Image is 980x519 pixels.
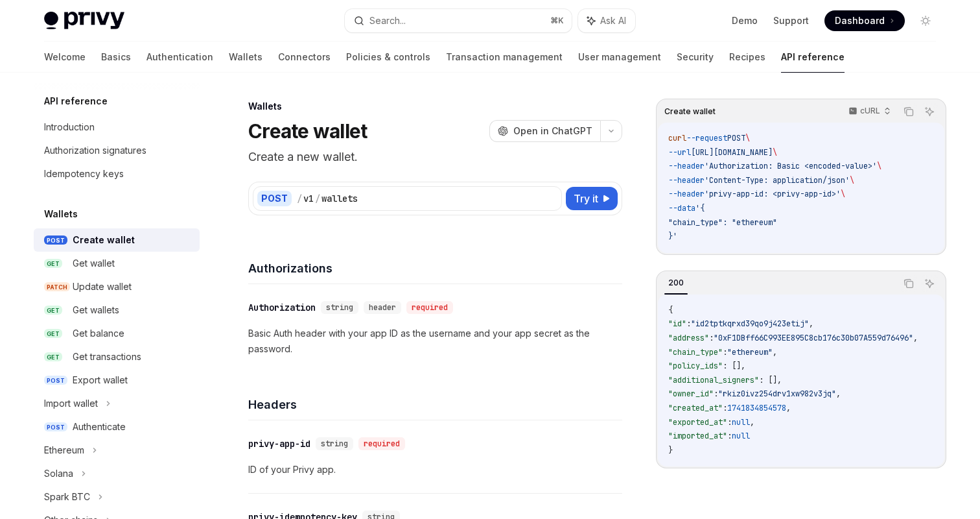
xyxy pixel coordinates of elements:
img: light logo [44,12,124,30]
span: "chain_type" [668,347,723,357]
span: Open in ChatGPT [513,125,592,138]
button: Copy the contents from the code block [900,103,917,120]
div: wallets [321,192,358,205]
div: Get balance [73,326,124,341]
span: "imported_at" [668,431,727,441]
div: 200 [664,275,688,291]
div: Get wallet [73,256,115,271]
span: : [686,319,691,329]
span: header [369,302,396,313]
span: }' [668,231,677,241]
div: Update wallet [73,279,132,295]
span: : [], [759,375,782,385]
button: cURL [841,101,896,123]
span: , [773,347,777,357]
span: string [326,302,353,313]
span: : [727,431,732,441]
span: "owner_id" [668,389,714,399]
p: ID of your Privy app. [248,462,622,477]
span: POST [727,133,745,143]
a: Idempotency keys [34,162,200,186]
a: Policies & controls [346,42,430,73]
div: POST [257,191,292,206]
span: : [727,417,732,428]
button: Ask AI [921,275,938,292]
span: , [913,333,918,343]
button: Ask AI [921,103,938,120]
div: Authorization [248,301,316,314]
span: "id2tptkqrxd39qo9j423etij" [691,319,809,329]
h4: Authorizations [248,259,622,277]
span: string [321,439,348,449]
span: : [709,333,714,343]
span: \ [877,161,881,171]
a: Recipes [729,42,765,73]
span: : [723,347,727,357]
a: GETGet wallet [34,252,200,275]
span: \ [773,147,777,158]
button: Open in ChatGPT [489,120,600,142]
button: Ask AI [578,9,635,32]
div: Introduction [44,119,95,135]
span: "id" [668,319,686,329]
span: \ [841,189,845,199]
span: POST [44,376,67,385]
span: "policy_ids" [668,361,723,371]
span: , [786,403,791,413]
h5: API reference [44,93,108,109]
span: \ [745,133,750,143]
p: Create a new wallet. [248,148,622,166]
a: PATCHUpdate wallet [34,275,200,298]
span: GET [44,306,62,315]
span: --header [668,175,705,186]
div: Export wallet [73,372,128,388]
span: "chain_type": "ethereum" [668,217,777,228]
div: Import wallet [44,396,98,411]
span: : [723,403,727,413]
span: "rkiz0ivz254drv1xw982v3jq" [718,389,836,399]
span: --url [668,147,691,158]
a: Authorization signatures [34,139,200,162]
div: privy-app-id [248,437,310,450]
a: Security [677,42,714,73]
a: GETGet transactions [34,345,200,368]
div: Get wallets [73,302,119,318]
a: Wallets [229,42,262,73]
span: "additional_signers" [668,375,759,385]
a: Transaction management [446,42,563,73]
span: : [714,389,718,399]
span: POST [44,235,67,245]
span: null [732,417,750,428]
a: POSTCreate wallet [34,228,200,252]
span: 'Content-Type: application/json' [705,175,850,186]
span: [URL][DOMAIN_NAME] [691,147,773,158]
div: Authenticate [73,419,126,435]
a: Authentication [146,42,213,73]
a: Welcome [44,42,86,73]
span: { [668,305,673,315]
span: --request [686,133,727,143]
div: required [358,437,405,450]
a: GETGet balance [34,322,200,345]
div: / [297,192,302,205]
a: Basics [101,42,131,73]
span: GET [44,352,62,362]
span: \ [850,175,854,186]
span: curl [668,133,686,143]
span: Create wallet [664,106,716,117]
span: "address" [668,333,709,343]
div: Create wallet [73,232,135,248]
span: "0xF1DBff66C993EE895C8cb176c30b07A559d76496" [714,333,913,343]
span: "created_at" [668,403,723,413]
div: Search... [369,13,406,29]
a: POSTAuthenticate [34,415,200,439]
span: '{ [695,203,705,213]
span: Ask AI [600,14,626,27]
span: null [732,431,750,441]
h1: Create wallet [248,119,367,143]
div: Solana [44,466,73,481]
p: Basic Auth header with your app ID as the username and your app secret as the password. [248,326,622,357]
span: POST [44,422,67,432]
span: Try it [574,191,598,206]
h4: Headers [248,396,622,413]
